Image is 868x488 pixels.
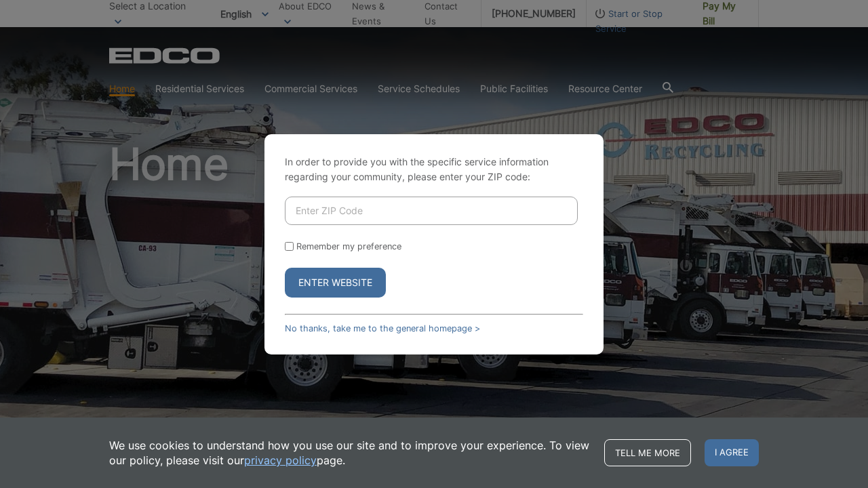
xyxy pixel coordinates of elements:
[285,155,583,184] p: In order to provide you with the specific service information regarding your community, please en...
[285,268,386,298] button: Enter Website
[604,439,691,466] a: Tell me more
[109,438,591,468] p: We use cookies to understand how you use our site and to improve your experience. To view our pol...
[285,197,578,225] input: Enter ZIP Code
[296,241,401,251] label: Remember my preference
[244,453,317,468] a: privacy policy
[285,323,480,333] a: No thanks, take me to the general homepage >
[705,439,759,466] span: I agree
